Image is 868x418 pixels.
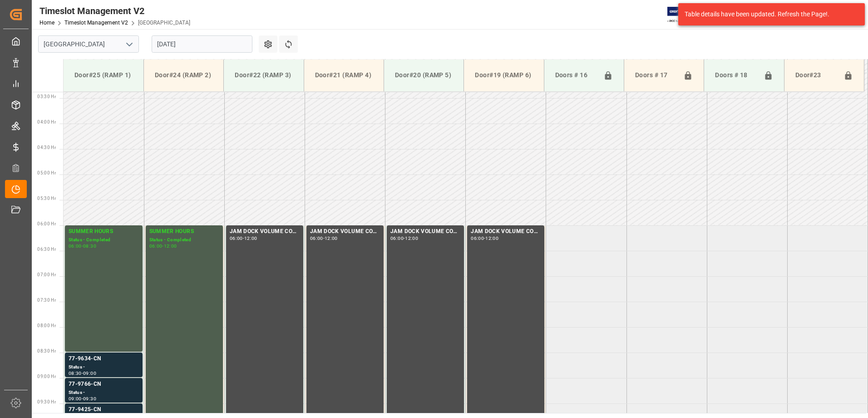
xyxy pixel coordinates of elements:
span: 08:00 Hr [37,323,56,328]
div: 06:00 [310,236,323,240]
div: JAM DOCK VOLUME CONTROL [471,227,541,236]
div: - [243,236,244,240]
div: 06:00 [230,236,243,240]
div: 77-9766-CN [69,380,139,389]
div: 06:00 [149,244,163,248]
div: SUMMER HOURS [149,227,219,236]
a: Home [39,20,54,26]
input: DD.MM.YYYY [152,35,252,53]
div: Doors # 16 [552,67,600,84]
div: Status - [69,389,139,397]
div: - [484,236,485,240]
input: Type to search/select [38,35,139,53]
span: 09:30 Hr [37,399,56,404]
div: Door#22 (RAMP 3) [231,67,296,84]
div: 12:00 [325,236,338,240]
div: JAM DOCK VOLUME CONTROL [390,227,460,236]
div: - [162,244,163,248]
div: 09:00 [69,397,82,401]
div: 08:30 [69,371,82,375]
div: 06:00 [471,236,484,240]
a: Timeslot Management V2 [64,20,128,26]
span: 07:00 Hr [37,272,56,277]
span: 09:00 Hr [37,374,56,379]
button: open menu [122,37,136,51]
div: Status - Completed [149,236,219,244]
div: Table details have been updated. Refresh the Page!. [685,10,852,19]
div: - [323,236,325,240]
span: 05:30 Hr [37,196,56,201]
div: Door#20 (RAMP 5) [391,67,456,84]
div: 06:00 [390,236,404,240]
div: Door#23 [792,67,840,84]
span: 08:30 Hr [37,348,56,353]
div: 08:30 [83,244,96,248]
span: 06:30 Hr [37,247,56,252]
div: Door#19 (RAMP 6) [471,67,536,84]
span: 04:00 Hr [37,119,56,124]
div: Door#21 (RAMP 4) [311,67,376,84]
span: 05:00 Hr [37,170,56,175]
div: 12:00 [405,236,418,240]
span: 03:30 Hr [37,94,56,99]
div: 06:00 [69,244,82,248]
div: 12:00 [485,236,498,240]
div: Doors # 18 [711,67,759,84]
div: - [82,397,83,401]
div: 12:00 [164,244,177,248]
div: 09:30 [83,397,96,401]
div: 12:00 [244,236,257,240]
div: Door#25 (RAMP 1) [71,67,136,84]
div: Timeslot Management V2 [39,4,190,18]
span: 07:30 Hr [37,298,56,303]
div: Status - [69,363,139,371]
div: SUMMER HOURS [69,227,139,236]
div: JAM DOCK VOLUME CONTROL [310,227,380,236]
div: Door#24 (RAMP 2) [151,67,216,84]
div: JAM DOCK VOLUME CONTROL [230,227,300,236]
div: 77-9425-CN [69,405,139,414]
div: - [82,371,83,375]
div: Doors # 17 [631,67,680,84]
div: Status - Completed [69,236,139,244]
div: - [404,236,405,240]
img: Exertis%20JAM%20-%20Email%20Logo.jpg_1722504956.jpg [667,7,699,23]
span: 04:30 Hr [37,145,56,150]
div: - [82,244,83,248]
div: 77-9634-CN [69,354,139,363]
div: 09:00 [83,371,96,375]
span: 06:00 Hr [37,221,56,226]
